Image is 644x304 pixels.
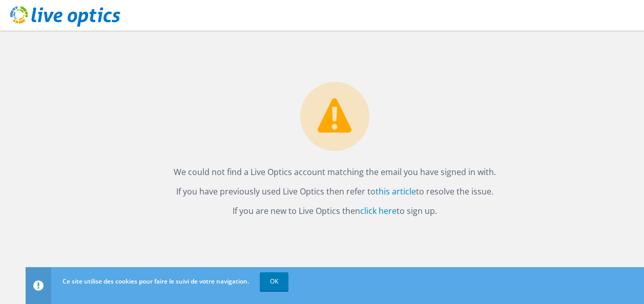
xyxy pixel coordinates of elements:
p: We could not find a Live Optics account matching the email you have signed in with. [36,165,634,179]
a: this article [376,186,416,197]
p: If you have previously used Live Optics then refer to to resolve the issue. [36,184,634,199]
a: OK [260,272,288,291]
a: click here [360,205,397,216]
p: If you are new to Live Optics then to sign up. [36,204,634,218]
span: Ce site utilise des cookies pour faire le suivi de votre navigation. [63,277,249,286]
